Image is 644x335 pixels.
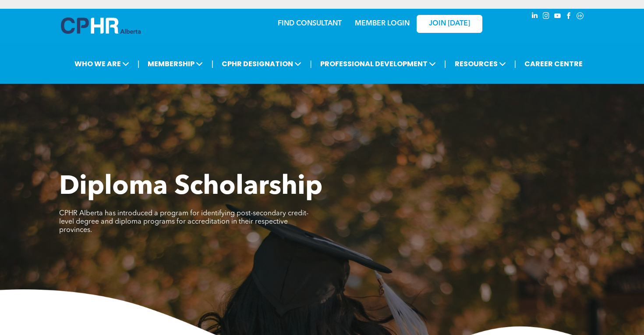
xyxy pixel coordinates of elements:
[310,55,312,73] li: |
[72,56,132,72] span: WHO WE ARE
[452,56,509,72] span: RESOURCES
[444,55,446,73] li: |
[211,55,213,73] li: |
[417,15,482,33] a: JOIN [DATE]
[530,11,539,23] a: linkedin
[355,20,410,27] a: MEMBER LOGIN
[138,55,140,73] li: |
[59,210,308,234] span: CPHR Alberta has introduced a program for identifying post-secondary credit-level degree and dipl...
[552,11,562,23] a: youtube
[429,20,470,28] span: JOIN [DATE]
[145,56,205,72] span: MEMBERSHIP
[541,11,551,23] a: instagram
[61,18,141,34] img: A blue and white logo for cp alberta
[575,11,585,23] a: Social network
[564,11,573,23] a: facebook
[522,56,585,72] a: CAREER CENTRE
[59,174,322,200] span: Diploma Scholarship
[278,20,342,27] a: FIND CONSULTANT
[318,56,439,72] span: PROFESSIONAL DEVELOPMENT
[514,55,517,73] li: |
[219,56,304,72] span: CPHR DESIGNATION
